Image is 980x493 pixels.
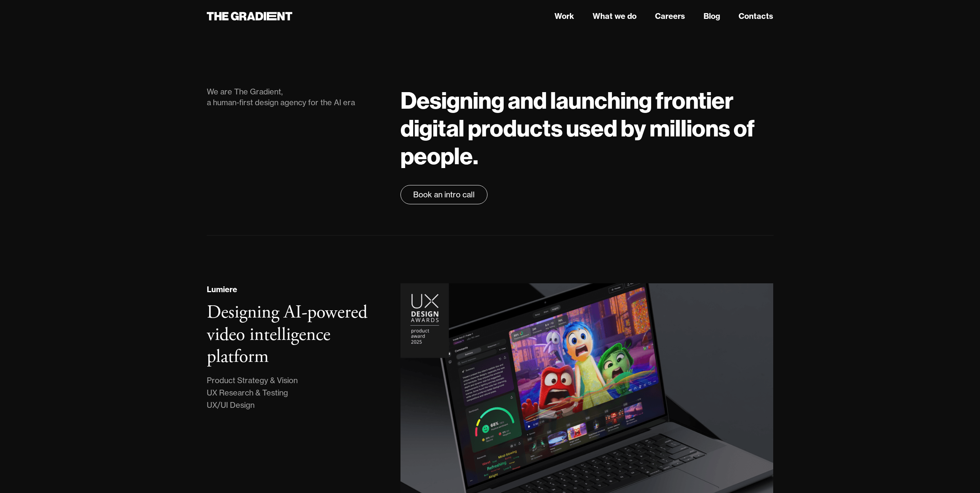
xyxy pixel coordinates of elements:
[554,10,574,22] a: Work
[739,10,773,22] a: Contacts
[207,301,367,368] h3: Designing AI-powered video intelligence platform
[400,185,487,204] a: Book an intro call
[400,86,773,170] h1: Designing and launching frontier digital products used by millions of people.
[207,374,298,411] div: Product Strategy & Vision UX Research & Testing UX/UI Design
[207,86,385,108] div: We are The Gradient, a human-first design agency for the AI era
[593,10,637,22] a: What we do
[655,10,685,22] a: Careers
[207,284,237,295] div: Lumiere
[704,10,720,22] a: Blog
